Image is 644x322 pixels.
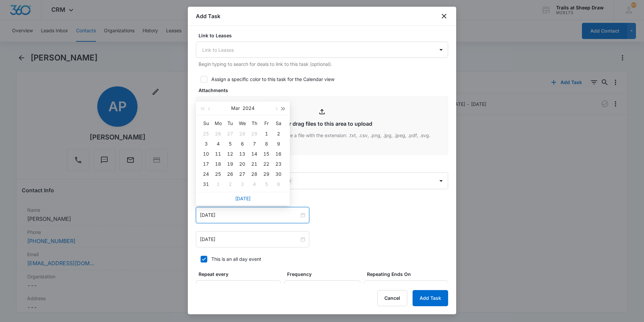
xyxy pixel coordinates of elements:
[413,290,448,306] button: Add Task
[214,180,222,188] div: 1
[214,160,222,168] div: 18
[199,197,451,204] label: Time span
[224,159,236,169] td: 2024-03-19
[236,139,248,149] td: 2024-03-06
[272,179,284,189] td: 2024-04-06
[200,118,212,129] th: Su
[440,12,448,20] button: close
[212,139,224,149] td: 2024-03-04
[212,118,224,129] th: Mo
[238,150,246,158] div: 13
[231,102,240,115] button: Mar
[248,149,260,159] td: 2024-03-14
[248,179,260,189] td: 2024-04-04
[224,139,236,149] td: 2024-03-05
[196,280,280,296] input: Number
[200,169,212,179] td: 2024-03-24
[200,129,212,139] td: 2024-02-25
[238,140,246,148] div: 6
[248,159,260,169] td: 2024-03-21
[214,170,222,178] div: 25
[199,271,283,278] label: Repeat every
[272,169,284,179] td: 2024-03-30
[224,149,236,159] td: 2024-03-12
[202,160,210,168] div: 17
[199,32,451,39] label: Link to Leases
[200,149,212,159] td: 2024-03-10
[212,179,224,189] td: 2024-04-01
[260,149,272,159] td: 2024-03-15
[250,140,258,148] div: 7
[224,118,236,129] th: Tu
[236,149,248,159] td: 2024-03-13
[260,129,272,139] td: 2024-03-01
[274,170,282,178] div: 30
[262,150,270,158] div: 15
[238,160,246,168] div: 20
[238,180,246,188] div: 3
[250,130,258,138] div: 29
[202,130,210,138] div: 25
[224,169,236,179] td: 2024-03-26
[250,150,258,158] div: 14
[199,163,451,170] label: Assigned to
[211,255,261,263] div: This is an all day event
[262,160,270,168] div: 22
[274,180,282,188] div: 6
[226,150,234,158] div: 12
[248,169,260,179] td: 2024-03-28
[274,160,282,168] div: 23
[202,150,210,158] div: 10
[238,170,246,178] div: 27
[248,139,260,149] td: 2024-03-07
[200,211,299,219] input: Mar 9, 2023
[236,179,248,189] td: 2024-04-03
[250,180,258,188] div: 4
[260,139,272,149] td: 2024-03-08
[212,129,224,139] td: 2024-02-26
[260,169,272,179] td: 2024-03-29
[212,149,224,159] td: 2024-03-11
[238,130,246,138] div: 28
[262,180,270,188] div: 5
[214,150,222,158] div: 11
[211,76,334,83] div: Assign a specific color to this task for the Calendar view
[200,159,212,169] td: 2024-03-17
[236,159,248,169] td: 2024-03-20
[272,139,284,149] td: 2024-03-09
[214,130,222,138] div: 26
[235,196,251,201] a: [DATE]
[287,271,363,278] label: Frequency
[260,118,272,129] th: Fr
[243,102,255,115] button: 2024
[262,140,270,148] div: 8
[236,118,248,129] th: We
[226,170,234,178] div: 26
[226,160,234,168] div: 19
[248,129,260,139] td: 2024-02-29
[377,290,407,306] button: Cancel
[224,129,236,139] td: 2024-02-27
[202,140,210,148] div: 3
[250,170,258,178] div: 28
[202,170,210,178] div: 24
[212,169,224,179] td: 2024-03-25
[226,180,234,188] div: 2
[212,159,224,169] td: 2024-03-18
[260,159,272,169] td: 2024-03-22
[250,160,258,168] div: 21
[274,150,282,158] div: 16
[214,140,222,148] div: 4
[200,139,212,149] td: 2024-03-03
[200,179,212,189] td: 2024-03-31
[274,130,282,138] div: 2
[262,130,270,138] div: 1
[272,159,284,169] td: 2024-03-23
[262,170,270,178] div: 29
[260,179,272,189] td: 2024-04-05
[274,140,282,148] div: 9
[196,12,220,20] h1: Add Task
[224,179,236,189] td: 2024-04-02
[226,130,234,138] div: 27
[272,129,284,139] td: 2024-03-02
